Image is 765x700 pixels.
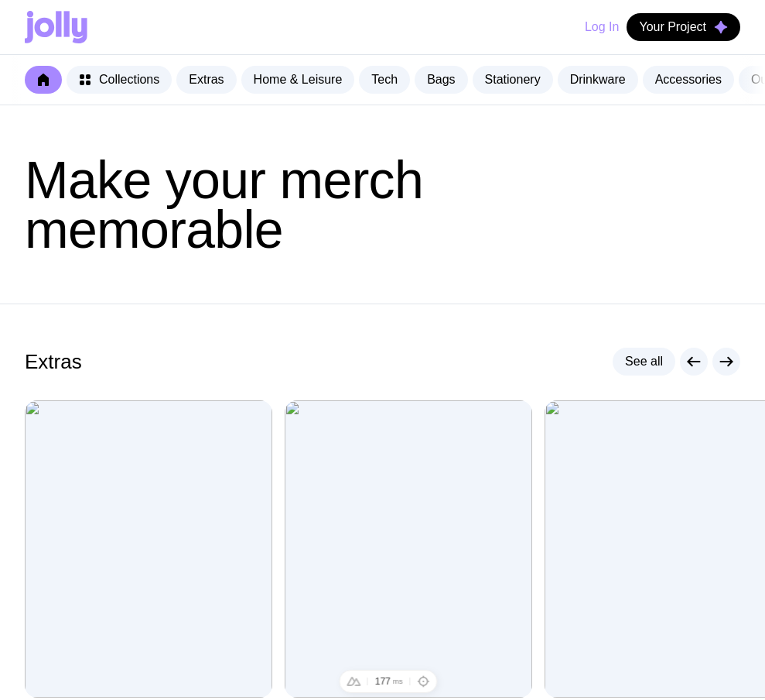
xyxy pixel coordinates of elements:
span: Your Project [639,19,706,35]
a: Extras [176,66,236,94]
h2: Extras [25,350,82,373]
a: Stationery [473,66,553,94]
button: Log In [585,13,619,41]
a: Home & Leisure [241,66,355,94]
a: Bags [415,66,467,94]
a: Collections [67,66,172,94]
a: Accessories [643,66,734,94]
span: Collections [99,72,159,87]
a: Tech [359,66,410,94]
button: Your Project [627,13,740,41]
span: Make your merch memorable [25,150,423,259]
a: Drinkware [558,66,638,94]
a: See all [613,348,675,376]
